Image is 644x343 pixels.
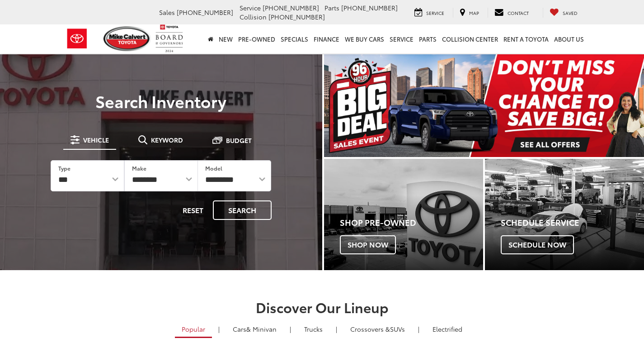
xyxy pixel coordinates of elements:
[175,321,212,338] a: Popular
[501,235,574,254] span: Schedule Now
[488,8,536,18] a: Contact
[350,324,390,333] span: Crossovers &
[103,26,151,51] img: Mike Calvert Toyota
[177,8,233,17] span: [PHONE_NUMBER]
[287,324,293,333] li: |
[439,24,501,53] a: Collision Center
[334,324,339,333] li: |
[311,24,342,53] a: Finance
[469,10,479,16] span: Map
[205,24,216,53] a: Home
[340,218,483,227] h4: Shop Pre-Owned
[416,24,439,53] a: Parts
[38,92,284,110] h3: Search Inventory
[268,12,325,21] span: [PHONE_NUMBER]
[58,164,71,172] label: Type
[159,8,175,17] span: Sales
[501,24,551,53] a: Rent a Toyota
[297,321,329,337] a: Trucks
[235,24,278,53] a: Pre-Owned
[426,10,444,16] span: Service
[240,3,261,12] span: Service
[213,200,272,220] button: Search
[226,137,252,143] span: Budget
[341,3,398,12] span: [PHONE_NUMBER]
[543,8,584,18] a: My Saved Vehicles
[83,137,109,143] span: Vehicle
[324,3,339,12] span: Parts
[453,8,486,18] a: Map
[263,3,319,12] span: [PHONE_NUMBER]
[216,324,222,333] li: |
[426,321,469,337] a: Electrified
[408,8,451,18] a: Service
[508,10,529,16] span: Contact
[416,324,422,333] li: |
[563,10,578,16] span: Saved
[324,159,483,271] a: Shop Pre-Owned Shop Now
[175,200,211,220] button: Reset
[551,24,587,53] a: About Us
[387,24,416,53] a: Service
[501,218,644,227] h4: Schedule Service
[324,159,483,271] div: Toyota
[343,321,412,337] a: SUVs
[65,300,580,314] h2: Discover Our Lineup
[205,164,222,172] label: Model
[60,24,94,53] img: Toyota
[278,24,311,53] a: Specials
[342,24,387,53] a: WE BUY CARS
[132,164,146,172] label: Make
[226,321,283,337] a: Cars
[246,324,277,333] span: & Minivan
[216,24,235,53] a: New
[151,137,183,143] span: Keyword
[240,12,267,21] span: Collision
[340,235,396,254] span: Shop Now
[485,159,644,271] a: Schedule Service Schedule Now
[485,159,644,271] div: Toyota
